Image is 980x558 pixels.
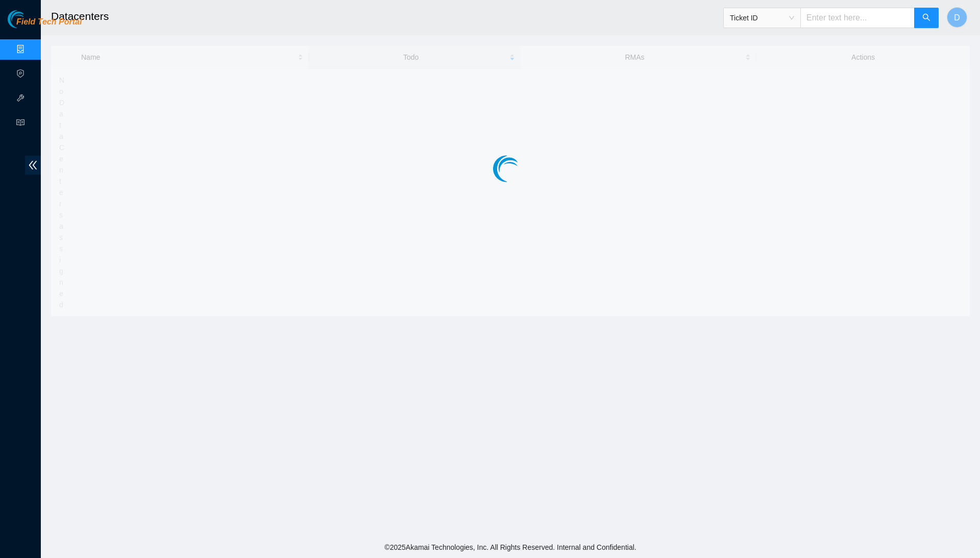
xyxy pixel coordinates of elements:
button: D [947,7,967,28]
span: search [922,13,930,23]
span: read [16,114,24,134]
a: Akamai TechnologiesField Tech Portal [8,18,82,32]
img: Akamai Technologies [8,10,52,28]
span: Field Tech Portal [16,17,82,27]
button: search [914,8,939,28]
span: D [954,11,960,24]
span: Ticket ID [730,10,794,26]
input: Enter text here... [800,8,915,28]
footer: © 2025 Akamai Technologies, Inc. All Rights Reserved. Internal and Confidential. [41,537,980,558]
span: double-left [25,156,41,175]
